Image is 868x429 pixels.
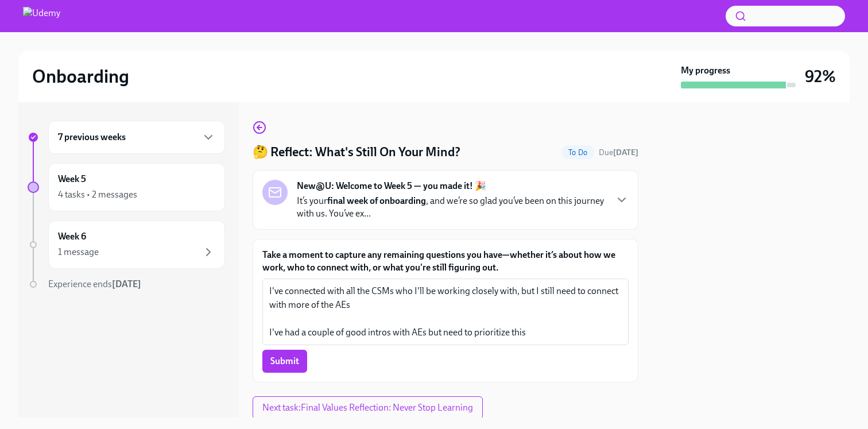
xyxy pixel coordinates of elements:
button: Next task:Final Values Reflection: Never Stop Learning [253,396,483,419]
strong: final week of onboarding [327,195,426,206]
h2: Onboarding [32,65,129,88]
div: 7 previous weeks [48,121,225,154]
strong: [DATE] [613,148,638,157]
div: 4 tasks • 2 messages [58,188,137,201]
div: 1 message [58,246,99,258]
textarea: I've connected with all the CSMs who I'll be working closely with, but I still need to connect wi... [269,284,622,339]
label: Take a moment to capture any remaining questions you have—whether it’s about how we work, who to ... [262,249,629,274]
h6: Week 6 [58,230,86,243]
h3: 92% [805,66,836,87]
strong: New@U: Welcome to Week 5 — you made it! 🎉 [297,180,486,192]
button: Submit [262,350,307,373]
h4: 🤔 Reflect: What's Still On Your Mind? [253,144,460,161]
h6: Week 5 [58,173,86,185]
p: It’s your , and we’re so glad you’ve been on this journey with us. You’ve ex... [297,195,606,220]
span: Experience ends [48,279,141,289]
h6: 7 previous weeks [58,131,126,144]
strong: My progress [681,64,730,77]
a: Week 54 tasks • 2 messages [28,163,225,211]
a: Week 61 message [28,221,225,269]
span: Submit [270,355,299,367]
span: Next task : Final Values Reflection: Never Stop Learning [262,402,473,413]
span: Due [599,148,638,157]
img: Udemy [23,7,60,25]
span: To Do [561,148,594,157]
strong: [DATE] [112,279,141,289]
